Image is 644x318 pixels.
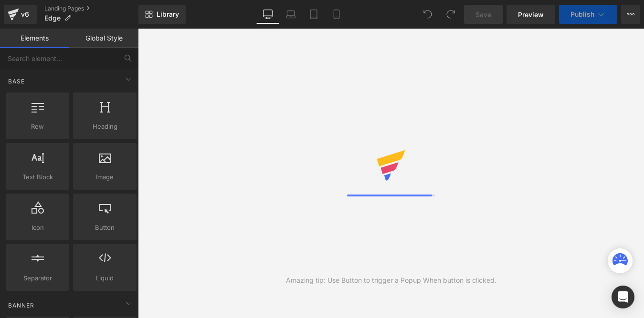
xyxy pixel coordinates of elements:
[570,10,594,18] span: Publish
[507,5,555,24] a: Preview
[157,10,179,19] span: Library
[475,10,491,20] span: Save
[7,301,35,310] span: Banner
[44,14,61,22] span: Edge
[621,5,640,24] button: More
[7,77,26,86] span: Base
[441,5,460,24] button: Redo
[279,5,302,24] a: Laptop
[418,5,437,24] button: Undo
[9,172,66,182] span: Text Block
[9,223,66,233] span: Icon
[44,5,138,12] a: Landing Pages
[325,5,348,24] a: Mobile
[9,122,66,132] span: Row
[9,273,66,283] span: Separator
[76,122,134,132] span: Heading
[286,275,496,286] div: Amazing tip: Use Button to trigger a Popup When button is clicked.
[612,286,634,308] div: Open Intercom Messenger
[4,5,37,24] a: v6
[76,273,134,283] span: Liquid
[559,5,617,24] button: Publish
[69,29,138,48] a: Global Style
[518,10,544,20] span: Preview
[76,223,134,233] span: Button
[76,172,134,182] span: Image
[19,8,31,21] div: v6
[138,5,186,24] a: New Library
[302,5,325,24] a: Tablet
[256,5,279,24] a: Desktop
